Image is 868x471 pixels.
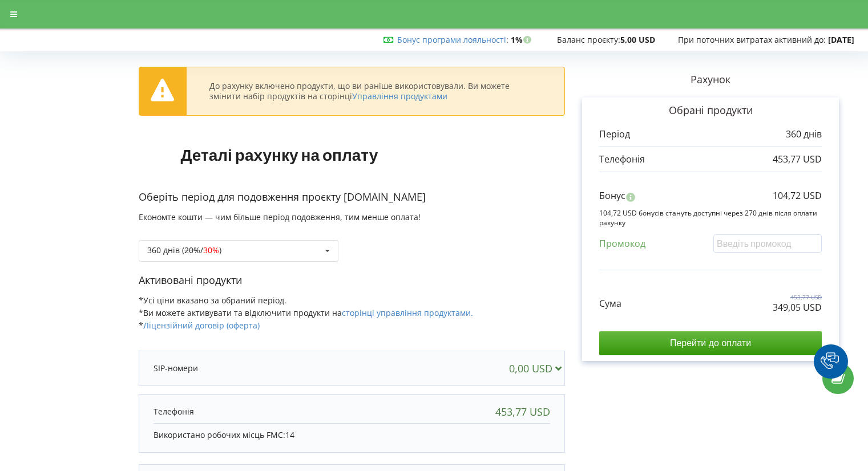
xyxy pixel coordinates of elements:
p: 349,05 USD [773,301,822,314]
p: Оберіть період для подовження проєкту [DOMAIN_NAME] [139,190,565,205]
p: 453,77 USD [773,293,822,301]
h1: Деталі рахунку на оплату [139,127,420,182]
span: 14 [285,429,294,440]
span: При поточних витратах активний до: [678,34,826,45]
p: Період [599,128,630,141]
strong: 5,00 USD [620,34,655,45]
span: Економте кошти — чим більше період подовження, тим менше оплата! [139,212,421,222]
strong: 1% [511,34,534,45]
span: : [397,34,508,45]
a: Ліцензійний договір (оферта) [143,320,260,331]
p: 453,77 USD [773,153,822,166]
p: Бонус [599,189,625,202]
span: *Ви можете активувати та відключити продукти на [139,307,473,318]
span: *Усі ціни вказано за обраний період. [139,295,286,306]
a: Бонус програми лояльності [397,34,506,45]
a: сторінці управління продуктами. [342,307,473,318]
div: До рахунку включено продукти, що ви раніше використовували. Ви можете змінити набір продуктів на ... [209,81,542,101]
p: Телефонія [154,406,194,417]
p: 104,72 USD [773,189,822,202]
p: 360 днів [786,128,822,141]
p: Сума [599,297,621,310]
strong: [DATE] [828,34,854,45]
div: 453,77 USD [495,406,550,417]
p: Обрані продукти [599,103,822,118]
p: Промокод [599,237,645,250]
p: Використано робочих місць FMC: [154,429,550,441]
input: Введіть промокод [713,234,822,252]
div: 0,00 USD [509,363,567,374]
p: SIP-номери [154,363,198,374]
a: Управління продуктами [352,91,447,101]
input: Перейти до оплати [599,331,822,355]
p: Телефонія [599,153,645,166]
div: 360 днів ( / ) [147,246,221,254]
p: 104,72 USD бонусів стануть доступні через 270 днів після оплати рахунку [599,208,822,228]
s: 20% [184,245,200,255]
span: 30% [203,245,219,255]
p: Рахунок [565,72,856,87]
p: Активовані продукти [139,273,565,288]
span: Баланс проєкту: [557,34,620,45]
